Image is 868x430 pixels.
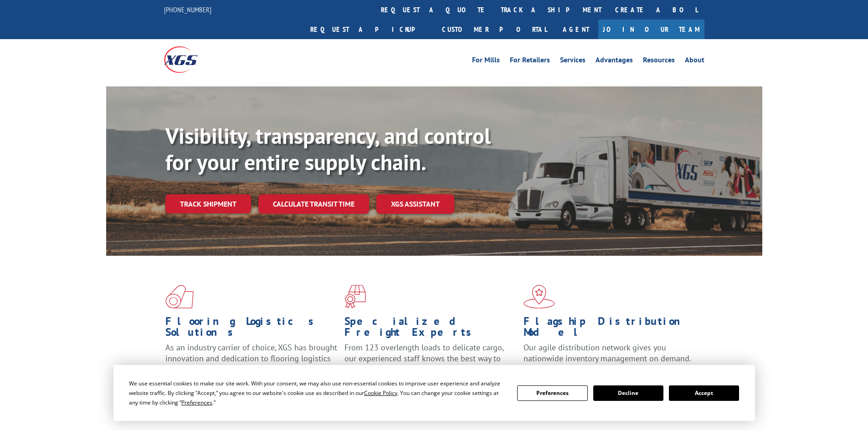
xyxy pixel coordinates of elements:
a: [PHONE_NUMBER] [164,5,211,14]
h1: Flagship Distribution Model [524,316,696,342]
h1: Specialized Freight Experts [344,316,517,342]
a: About [685,56,704,66]
a: For Retailers [510,56,550,66]
div: Cookie Consent Prompt [113,365,755,421]
h1: Flooring Logistics Solutions [165,316,338,342]
button: Preferences [517,385,587,401]
a: Resources [643,56,675,66]
img: xgs-icon-total-supply-chain-intelligence-red [165,285,194,309]
a: XGS ASSISTANT [376,194,454,214]
a: Calculate transit time [258,194,369,214]
button: Accept [669,385,739,401]
a: Request a pickup [303,20,435,39]
p: From 123 overlength loads to delicate cargo, our experienced staff knows the best way to move you... [344,342,517,383]
div: We use essential cookies to make our site work. With your consent, we may also use non-essential ... [129,379,506,407]
a: Agent [554,20,598,39]
button: Decline [593,385,663,401]
span: Preferences [181,399,212,406]
span: As an industry carrier of choice, XGS has brought innovation and dedication to flooring logistics... [165,342,337,374]
a: Services [560,56,586,66]
a: Customer Portal [435,20,554,39]
span: Cookie Policy [364,389,397,397]
a: Join Our Team [598,20,704,39]
a: For Mills [472,56,500,66]
a: Advantages [596,56,633,66]
b: Visibility, transparency, and control for your entire supply chain. [165,121,491,176]
a: Track shipment [165,194,251,213]
img: xgs-icon-focused-on-flooring-red [344,285,366,309]
img: xgs-icon-flagship-distribution-model-red [524,285,555,309]
span: Our agile distribution network gives you nationwide inventory management on demand. [524,342,691,364]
